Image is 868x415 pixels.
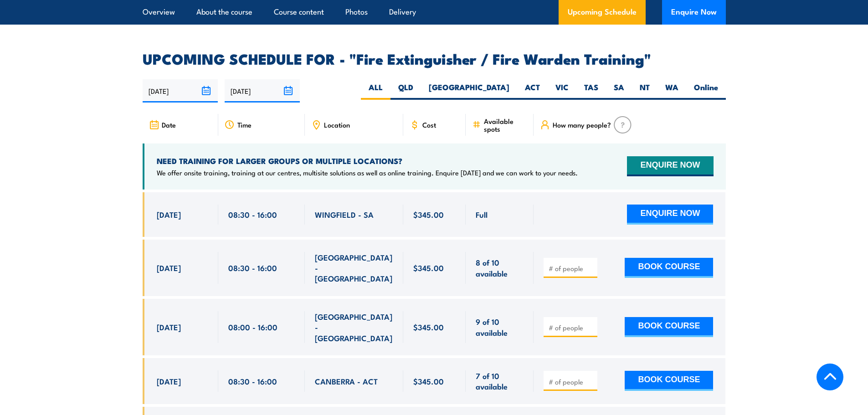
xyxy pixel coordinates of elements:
[476,370,524,392] span: 7 of 10 available
[476,316,524,338] span: 9 of 10 available
[625,317,713,337] button: BOOK COURSE
[484,117,527,133] span: Available spots
[228,376,277,386] span: 08:30 - 16:00
[390,82,421,100] label: QLD
[421,82,517,100] label: [GEOGRAPHIC_DATA]
[517,82,548,100] label: ACT
[324,121,350,128] span: Location
[361,82,390,100] label: ALL
[413,209,444,220] span: $345.00
[228,262,277,273] span: 08:30 - 16:00
[606,82,632,100] label: SA
[548,82,576,100] label: VIC
[549,323,594,332] input: # of people
[157,209,181,220] span: [DATE]
[422,121,436,128] span: Cost
[627,205,713,225] button: ENQUIRE NOW
[625,258,713,278] button: BOOK COURSE
[157,322,181,332] span: [DATE]
[143,52,726,65] h2: UPCOMING SCHEDULE FOR - "Fire Extinguisher / Fire Warden Training"
[157,168,578,177] p: We offer onsite training, training at our centres, multisite solutions as well as online training...
[549,264,594,273] input: # of people
[315,311,393,343] span: [GEOGRAPHIC_DATA] - [GEOGRAPHIC_DATA]
[549,377,594,386] input: # of people
[413,322,444,332] span: $345.00
[625,371,713,391] button: BOOK COURSE
[315,209,374,220] span: WINGFIELD - SA
[228,322,277,332] span: 08:00 - 16:00
[476,209,488,220] span: Full
[413,376,444,386] span: $345.00
[225,79,300,102] input: To date
[157,156,578,166] h4: NEED TRAINING FOR LARGER GROUPS OR MULTIPLE LOCATIONS?
[228,209,277,220] span: 08:30 - 16:00
[157,262,181,273] span: [DATE]
[413,262,444,273] span: $345.00
[315,252,393,284] span: [GEOGRAPHIC_DATA] - [GEOGRAPHIC_DATA]
[553,121,611,128] span: How many people?
[162,121,176,128] span: Date
[632,82,657,100] label: NT
[657,82,686,100] label: WA
[143,79,218,102] input: From date
[476,257,524,278] span: 8 of 10 available
[627,156,713,176] button: ENQUIRE NOW
[237,121,252,128] span: Time
[157,376,181,386] span: [DATE]
[576,82,606,100] label: TAS
[315,376,378,386] span: CANBERRA - ACT
[686,82,726,100] label: Online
